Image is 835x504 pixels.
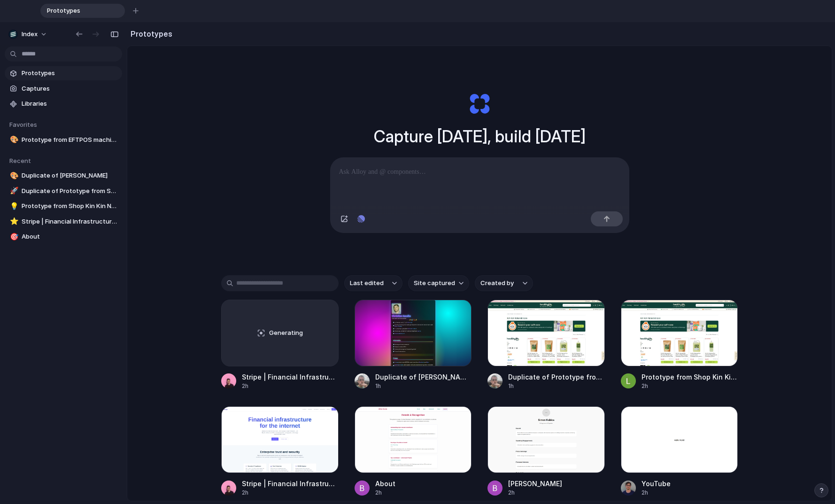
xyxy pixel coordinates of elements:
[375,382,472,390] div: 1h
[355,300,472,390] a: Duplicate of Christian IaculloDuplicate of [PERSON_NAME]1h
[642,479,671,488] div: YouTube
[642,488,671,497] div: 2h
[22,135,118,145] span: Prototype from EFTPOS machines | eCommerce | free quote | Tyro
[375,488,395,497] div: 2h
[10,201,16,212] div: 💡
[43,6,110,16] span: Prototypes
[221,406,339,497] a: Stripe | Financial Infrastructure to Grow Your RevenueStripe | Financial Infrastructure to Grow Y...
[10,186,16,196] div: 🚀
[408,275,469,291] button: Site captured
[642,382,738,390] div: 2h
[22,84,118,93] span: Captures
[22,69,118,78] span: Prototypes
[242,372,339,382] div: Stripe | Financial Infrastructure to Grow Your Revenue
[221,300,339,390] a: GeneratingStripe | Financial Infrastructure to Grow Your Revenue2h
[8,171,18,180] button: 🎨
[269,328,303,338] span: Generating
[5,133,122,147] a: 🎨Prototype from EFTPOS machines | eCommerce | free quote | Tyro
[480,279,514,288] span: Created by
[5,27,52,42] button: Index
[242,382,339,390] div: 2h
[40,4,125,18] div: Prototypes
[242,479,339,488] div: Stripe | Financial Infrastructure to Grow Your Revenue
[344,275,402,291] button: Last edited
[22,186,118,196] span: Duplicate of Prototype from Shop Kin Kin Naturals Eco | Healthylife
[475,275,533,291] button: Created by
[621,406,738,497] a: YouTubeYouTube2h
[22,232,118,241] span: About
[508,382,605,390] div: 1h
[5,97,122,111] a: Libraries
[8,202,18,211] button: 💡
[508,372,605,382] div: Duplicate of Prototype from Shop Kin Kin Naturals Eco | Healthylife
[9,157,31,164] span: Recent
[508,479,562,488] div: [PERSON_NAME]
[22,171,118,180] span: Duplicate of [PERSON_NAME]
[621,300,738,390] a: Prototype from Shop Kin Kin Naturals Eco | HealthylifePrototype from Shop Kin Kin Naturals Eco | ...
[22,202,118,211] span: Prototype from Shop Kin Kin Naturals Eco | Healthylife
[22,30,38,39] span: Index
[242,488,339,497] div: 2h
[10,216,16,227] div: ⭐
[642,372,738,382] div: Prototype from Shop Kin Kin Naturals Eco | Healthylife
[487,406,605,497] a: Simon Kubica[PERSON_NAME]2h
[5,230,122,244] a: 🎯About
[10,232,16,242] div: 🎯
[355,406,472,497] a: AboutAbout2h
[350,279,384,288] span: Last edited
[5,169,122,183] a: 🎨Duplicate of [PERSON_NAME]
[10,134,16,145] div: 🎨
[5,184,122,198] a: 🚀Duplicate of Prototype from Shop Kin Kin Naturals Eco | Healthylife
[375,372,472,382] div: Duplicate of [PERSON_NAME]
[414,279,455,288] span: Site captured
[8,232,18,241] button: 🎯
[5,66,122,80] a: Prototypes
[22,217,118,226] span: Stripe | Financial Infrastructure to Grow Your Revenue
[9,121,37,128] span: Favorites
[5,215,122,229] a: ⭐Stripe | Financial Infrastructure to Grow Your Revenue
[375,479,395,488] div: About
[10,171,16,181] div: 🎨
[374,124,586,149] h1: Capture [DATE], build [DATE]
[8,135,18,145] button: 🎨
[5,199,122,213] a: 💡Prototype from Shop Kin Kin Naturals Eco | Healthylife
[487,300,605,390] a: Duplicate of Prototype from Shop Kin Kin Naturals Eco | HealthylifeDuplicate of Prototype from Sh...
[5,82,122,96] a: Captures
[127,28,172,39] h2: Prototypes
[8,186,18,196] button: 🚀
[22,99,118,109] span: Libraries
[8,217,18,226] button: ⭐
[508,488,562,497] div: 2h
